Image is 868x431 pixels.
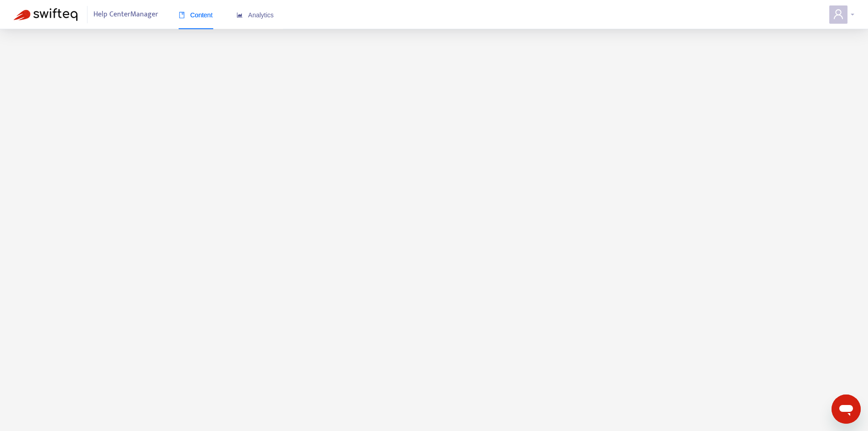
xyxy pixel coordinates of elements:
[14,8,77,21] img: Swifteq
[179,11,213,19] span: Content
[833,9,844,20] span: user
[236,11,274,19] span: Analytics
[832,395,861,424] iframe: Button to launch messaging window
[236,12,243,18] span: area-chart
[179,12,185,18] span: book
[93,6,158,23] span: Help Center Manager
